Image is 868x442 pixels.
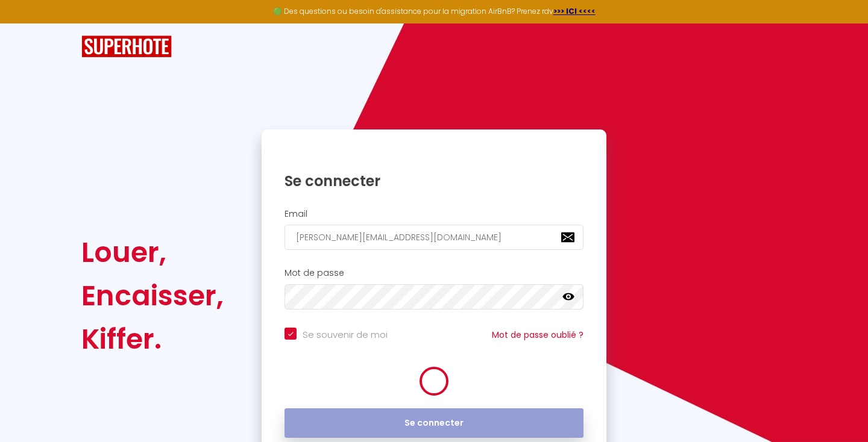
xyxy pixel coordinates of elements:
h2: Email [285,209,583,219]
button: Se connecter [285,408,583,438]
img: SuperHote logo [81,36,172,58]
input: Ton Email [285,225,583,250]
h1: Se connecter [285,172,583,190]
div: Louer, [81,231,224,274]
div: Encaisser, [81,274,224,317]
a: >>> ICI <<<< [553,6,596,16]
div: Kiffer. [81,317,224,361]
a: Mot de passe oublié ? [492,329,583,341]
h2: Mot de passe [285,268,583,278]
